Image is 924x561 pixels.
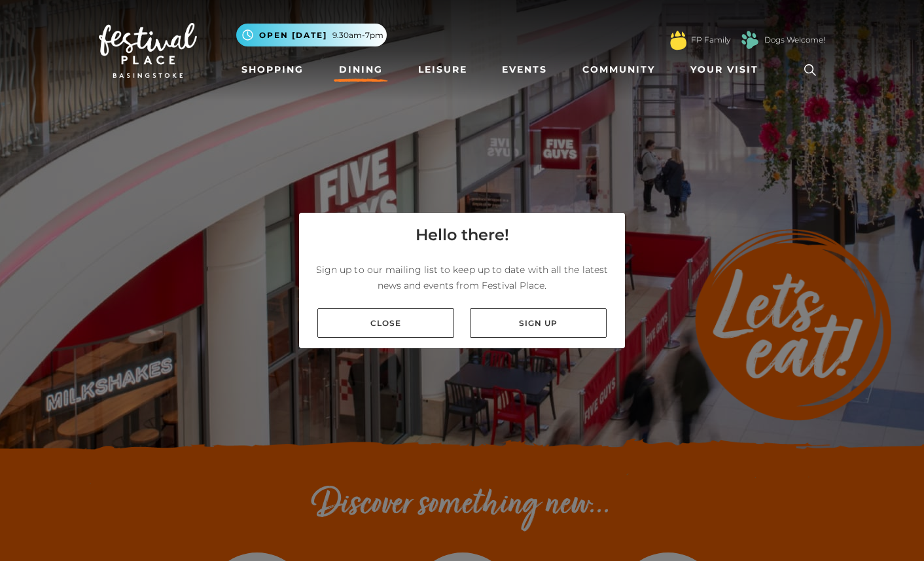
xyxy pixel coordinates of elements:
[236,58,309,82] a: Shopping
[764,34,825,46] a: Dogs Welcome!
[334,58,388,82] a: Dining
[470,308,607,338] a: Sign up
[416,223,509,247] h4: Hello there!
[99,23,197,78] img: Festival Place Logo
[685,58,770,82] a: Your Visit
[310,262,614,293] p: Sign up to our mailing list to keep up to date with all the latest news and events from Festival ...
[690,63,758,77] span: Your Visit
[236,24,387,46] button: Open [DATE] 9.30am-7pm
[259,29,327,41] span: Open [DATE]
[497,58,552,82] a: Events
[577,58,660,82] a: Community
[317,308,454,338] a: Close
[332,29,383,41] span: 9.30am-7pm
[413,58,472,82] a: Leisure
[691,34,730,46] a: FP Family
